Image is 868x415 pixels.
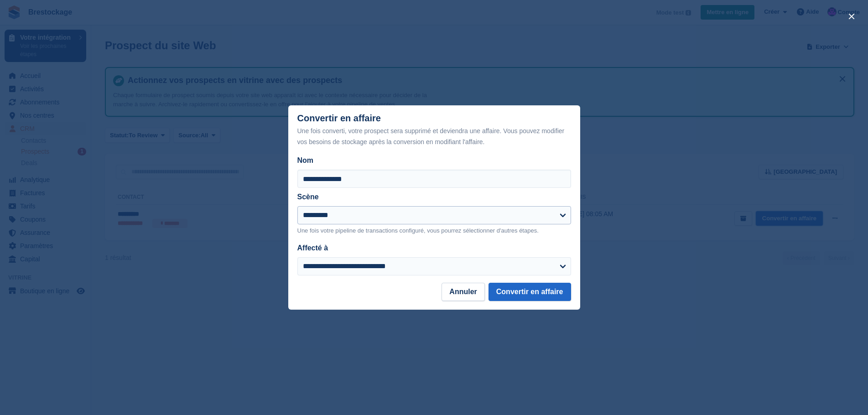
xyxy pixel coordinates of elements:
[297,155,571,166] label: Nom
[297,193,319,201] label: Scène
[844,9,859,24] button: close
[297,125,571,147] div: Une fois converti, votre prospect sera supprimé et deviendra une affaire. Vous pouvez modifier vo...
[489,283,571,301] button: Convertir en affaire
[442,283,484,301] button: Annuler
[297,244,328,252] label: Affecté à
[297,226,571,235] p: Une fois votre pipeline de transactions configuré, vous pourrez sélectionner d'autres étapes.
[297,113,571,147] div: Convertir en affaire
